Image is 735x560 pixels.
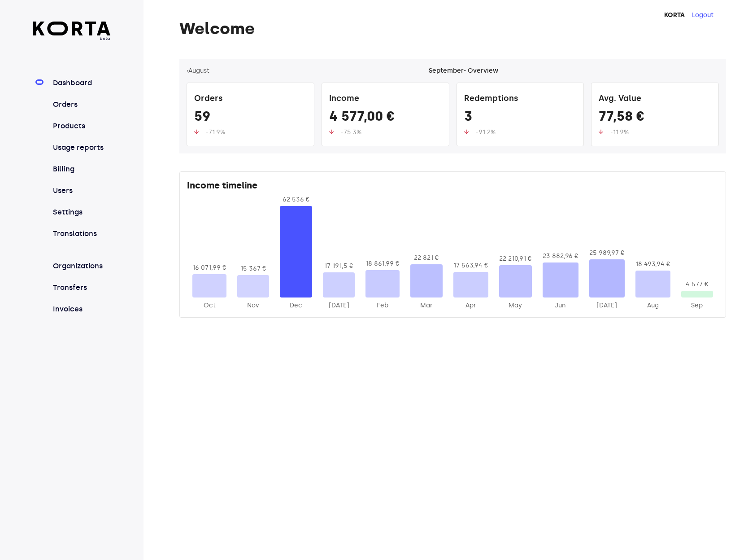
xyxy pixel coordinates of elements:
[681,301,713,310] div: 2025-Sep
[206,128,225,136] span: -71.9%
[329,108,442,128] div: 4 577,00 €
[51,99,111,110] a: Orders
[237,301,269,310] div: 2024-Nov
[51,185,111,196] a: Users
[464,90,577,108] div: Redemptions
[365,301,400,310] div: 2025-Feb
[51,282,111,293] a: Transfers
[692,11,713,20] button: Logout
[589,249,625,258] div: 25 989,97 €
[365,259,400,268] div: 18 861,99 €
[51,142,111,153] a: Usage reports
[280,195,312,204] div: 62 536 €
[476,128,496,136] span: -91.2%
[453,261,488,270] div: 17 563,94 €
[599,129,603,134] img: up
[329,90,442,108] div: Income
[192,263,226,272] div: 16 071,99 €
[323,301,355,310] div: 2025-Jan
[323,262,355,271] div: 17 191,5 €
[51,164,111,175] a: Billing
[51,78,111,88] a: Dashboard
[464,108,577,128] div: 3
[194,129,199,134] img: up
[635,301,670,310] div: 2025-Aug
[589,301,625,310] div: 2025-Jul
[192,301,226,310] div: 2024-Oct
[664,11,685,19] strong: KORTA
[51,304,111,315] a: Invoices
[429,66,498,75] div: September - Overview
[410,301,442,310] div: 2025-Mar
[33,35,111,42] span: beta
[187,179,718,195] div: Income timeline
[599,90,711,108] div: Avg. Value
[51,121,111,131] a: Products
[237,264,269,273] div: 15 367 €
[194,90,307,108] div: Orders
[33,22,111,42] a: beta
[599,108,711,128] div: 77,58 €
[329,129,334,134] img: up
[499,301,532,310] div: 2025-May
[410,254,442,262] div: 22 821 €
[179,20,726,38] h1: Welcome
[51,261,111,271] a: Organizations
[635,260,670,269] div: 18 493,94 €
[280,301,312,310] div: 2024-Dec
[499,254,532,263] div: 22 210,91 €
[341,128,361,136] span: -75.3%
[681,280,713,289] div: 4 577 €
[464,129,469,134] img: up
[610,128,629,136] span: -11.9%
[543,252,578,261] div: 23 882,96 €
[453,301,488,310] div: 2025-Apr
[194,108,307,128] div: 59
[33,22,111,35] img: Korta
[51,207,111,218] a: Settings
[51,228,111,239] a: Translations
[187,66,209,75] button: ‹August
[543,301,578,310] div: 2025-Jun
